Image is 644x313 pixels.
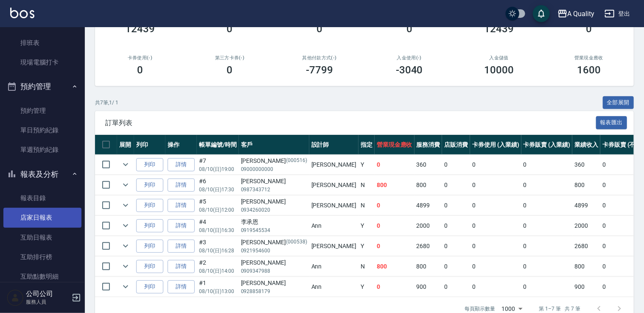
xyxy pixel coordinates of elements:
td: 0 [470,236,521,256]
p: 08/10 (日) 19:00 [199,165,237,173]
a: 詳情 [168,240,195,253]
td: 0 [521,236,573,256]
td: 4899 [572,196,600,215]
button: expand row [119,280,132,293]
a: 詳情 [168,280,195,293]
button: 登出 [601,6,634,22]
a: 單週預約紀錄 [3,140,81,159]
a: 報表匯出 [596,118,627,126]
button: 報表及分析 [3,163,81,185]
td: 900 [572,277,600,297]
h2: 營業現金應收 [554,55,624,61]
td: 2000 [414,216,442,236]
h3: 10000 [484,64,514,76]
td: 900 [414,277,442,297]
td: 2000 [572,216,600,236]
td: #3 [197,236,239,256]
div: [PERSON_NAME] [241,177,307,186]
p: 第 1–7 筆 共 7 筆 [539,305,580,313]
div: A Quality [568,8,595,19]
div: [PERSON_NAME] [241,238,307,247]
td: #6 [197,175,239,195]
td: [PERSON_NAME] [309,236,358,256]
td: 0 [375,236,414,256]
td: Ann [309,277,358,297]
h3: 0 [316,23,322,35]
div: 李承恩 [241,218,307,226]
td: 0 [521,277,573,297]
td: 0 [375,216,414,236]
a: 詳情 [168,219,195,232]
a: 互助點數明細 [3,267,81,286]
td: Ann [309,216,358,236]
p: 0987343712 [241,186,307,193]
button: A Quality [554,5,598,22]
div: [PERSON_NAME] [241,156,307,165]
a: 現場電腦打卡 [3,53,81,72]
td: 4899 [414,196,442,215]
td: 800 [572,257,600,277]
td: N [358,196,375,215]
th: 業績收入 [572,135,600,155]
th: 卡券販賣 (入業績) [521,135,573,155]
p: 08/10 (日) 13:00 [199,288,237,295]
td: 0 [375,277,414,297]
td: [PERSON_NAME] [309,196,358,215]
div: [PERSON_NAME] [241,279,307,288]
h3: 1600 [577,64,601,76]
td: 0 [521,257,573,277]
button: 全部展開 [603,96,634,109]
td: N [358,257,375,277]
a: 店家日報表 [3,208,81,227]
td: 360 [572,155,600,175]
p: 09000000000 [241,165,307,173]
th: 營業現金應收 [375,135,414,155]
img: Logo [10,8,34,18]
td: 0 [521,155,573,175]
a: 詳情 [168,179,195,192]
th: 設計師 [309,135,358,155]
th: 店販消費 [442,135,470,155]
td: 0 [375,155,414,175]
p: 服務人員 [26,298,69,306]
td: 800 [414,257,442,277]
h3: 0 [137,64,143,76]
button: 報表匯出 [596,116,627,129]
td: 0 [470,216,521,236]
a: 詳情 [168,199,195,212]
td: 800 [572,175,600,195]
td: 0 [442,196,470,215]
button: 列印 [136,179,163,192]
td: [PERSON_NAME] [309,175,358,195]
h3: -7799 [306,64,333,76]
p: (000516) [286,156,307,165]
h3: 0 [227,64,233,76]
p: 08/10 (日) 12:00 [199,206,237,214]
p: 0909347988 [241,267,307,275]
td: 0 [442,277,470,297]
td: 0 [470,196,521,215]
td: Y [358,236,375,256]
a: 排班表 [3,33,81,53]
button: expand row [119,158,132,171]
td: #1 [197,277,239,297]
td: #4 [197,216,239,236]
th: 服務消費 [414,135,442,155]
td: #7 [197,155,239,175]
h2: 第三方卡券(-) [195,55,265,61]
button: save [533,5,550,22]
button: expand row [119,199,132,212]
p: 08/10 (日) 16:28 [199,247,237,254]
a: 報表目錄 [3,188,81,208]
button: 列印 [136,260,163,273]
th: 指定 [358,135,375,155]
button: expand row [119,260,132,273]
p: 08/10 (日) 14:00 [199,267,237,275]
td: 0 [470,175,521,195]
td: Ann [309,257,358,277]
a: 單日預約紀錄 [3,120,81,140]
p: 0928858179 [241,288,307,295]
p: 每頁顯示數量 [465,305,495,313]
h5: 公司公司 [26,290,69,298]
h2: 卡券使用(-) [105,55,175,61]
